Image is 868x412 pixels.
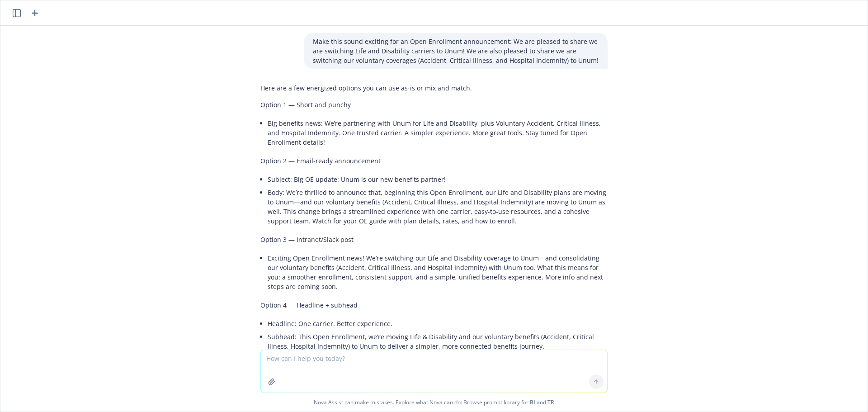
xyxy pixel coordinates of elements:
li: Subhead: This Open Enrollment, we’re moving Life & Disability and our voluntary benefits (Acciden... [268,330,608,353]
p: Make this sound exciting for an Open Enrollment announcement: We are pleased to share we are swit... [313,37,599,65]
span: Nova Assist can make mistakes. Explore what Nova can do: Browse prompt library for and [4,393,864,412]
p: Option 4 — Headline + subhead [260,300,608,310]
li: Subject: Big OE update: Unum is our new benefits partner! [268,173,608,186]
p: Option 3 — Intranet/Slack post [260,235,608,244]
li: Exciting Open Enrollment news! We’re switching our Life and Disability coverage to Unum—and conso... [268,251,608,293]
p: Option 1 — Short and punchy [260,100,608,109]
li: Big benefits news: We’re partnering with Unum for Life and Disability, plus Voluntary Accident, C... [268,117,608,149]
p: Option 2 — Email-ready announcement [260,156,608,166]
li: Headline: One carrier. Better experience. [268,317,608,330]
p: Here are a few energized options you can use as-is or mix and match. [260,83,608,93]
a: TR [547,398,554,406]
a: BI [530,398,535,406]
li: Body: We’re thrilled to announce that, beginning this Open Enrollment, our Life and Disability pl... [268,186,608,227]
